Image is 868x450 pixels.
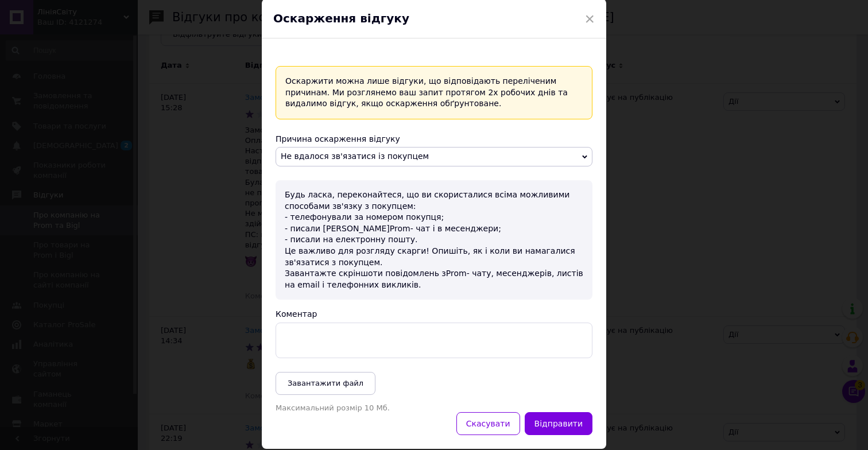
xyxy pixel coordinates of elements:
span: × [584,9,595,29]
div: Оскаржити можна лише відгуки, що відповідають переліченим причинам. Ми розглянемо ваш запит протя... [276,66,592,119]
button: Скасувати [456,412,520,435]
span: Завантажити файл [288,379,363,387]
div: Будь ласка, переконайтеся, що ви скористалися всіма можливими способами зв'язку з покупцем: - тел... [276,180,592,300]
p: Максимальний розмір 10 Мб. [276,404,448,412]
button: Завантажити файл [276,372,375,395]
span: Не вдалося зв'язатися із покупцем [281,152,429,161]
label: Коментар [276,309,317,319]
span: Причина оскарження відгуку [276,134,400,143]
button: Відправити [525,412,592,435]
